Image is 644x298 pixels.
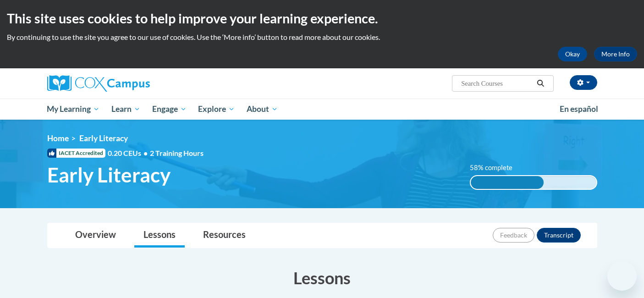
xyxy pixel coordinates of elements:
[47,163,171,187] span: Early Literacy
[594,47,637,61] a: More Info
[108,148,150,158] span: 0.20 CEUs
[570,75,597,90] button: Account Settings
[470,163,523,173] label: 58% complete
[554,99,604,119] a: En español
[47,266,597,289] h3: Lessons
[47,75,150,92] img: Cox Campus
[47,75,221,92] a: Cox Campus
[247,104,278,115] span: About
[7,9,637,28] h2: This site uses cookies to help improve your learning experience.
[560,104,598,114] span: En español
[143,149,148,157] span: •
[105,99,146,120] a: Learn
[134,223,185,248] a: Lessons
[241,99,284,120] a: About
[7,32,637,42] p: By continuing to use the site you agree to our use of cookies. Use the ‘More info’ button to read...
[47,133,69,143] a: Home
[47,104,99,115] span: My Learning
[152,104,187,115] span: Engage
[79,133,128,143] span: Early Literacy
[47,149,105,158] span: IACET Accredited
[607,261,637,291] iframe: Button to launch messaging window
[192,99,241,120] a: Explore
[534,78,547,89] button: Search
[33,99,611,120] div: Main menu
[194,223,255,248] a: Resources
[537,228,581,243] button: Transcript
[558,47,587,61] button: Okay
[471,176,544,189] div: 58% complete
[493,228,534,243] button: Feedback
[460,78,534,89] input: Search Courses
[146,99,193,120] a: Engage
[111,104,140,115] span: Learn
[150,149,204,157] span: 2 Training Hours
[198,104,235,115] span: Explore
[66,223,125,248] a: Overview
[41,99,106,120] a: My Learning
